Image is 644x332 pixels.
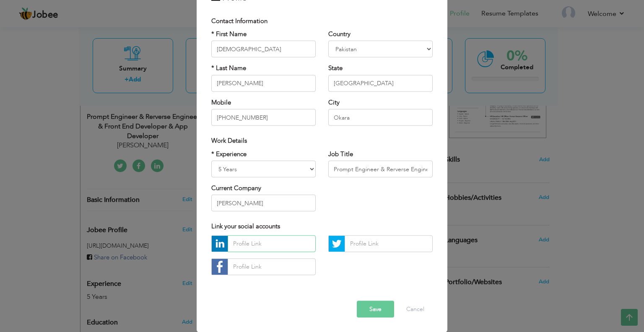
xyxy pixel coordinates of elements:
[228,258,316,275] input: Profile Link
[211,222,280,230] span: Link your social accounts
[357,301,394,317] button: Save
[211,184,261,193] label: Current Company
[329,235,345,251] img: Twitter
[328,98,340,107] label: City
[211,64,246,73] label: * Last Name
[211,98,231,107] label: Mobile
[211,149,247,158] label: * Experience
[328,30,351,39] label: Country
[212,235,228,251] img: linkedin
[328,64,343,73] label: State
[211,136,247,145] span: Work Details
[212,259,228,274] img: facebook
[211,30,247,39] label: * First Name
[211,16,267,25] span: Contact Information
[398,301,433,317] button: Cancel
[228,235,316,252] input: Profile Link
[345,235,433,252] input: Profile Link
[328,149,353,158] label: Job Title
